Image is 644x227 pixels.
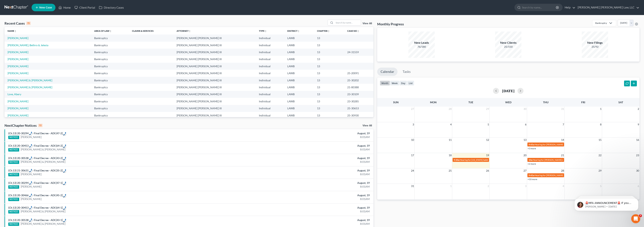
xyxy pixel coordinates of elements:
[486,107,489,111] span: 29
[637,184,639,188] span: 6
[639,214,642,217] span: 7
[631,214,640,223] iframe: Intercom live chat
[39,6,52,9] span: New Case
[487,122,489,127] span: 5
[252,160,369,164] div: 8:01AM
[563,4,575,11] a: Help
[73,4,97,11] a: Client Portal
[8,107,28,110] a: [PERSON_NAME]
[344,77,373,84] td: 25-30202
[528,147,536,150] a: +3 more
[284,35,314,41] td: LAWB
[450,184,452,188] span: 1
[448,168,452,173] span: 25
[174,91,256,98] td: [PERSON_NAME] [PERSON_NAME] III
[174,77,256,84] td: [PERSON_NAME] [PERSON_NAME] III
[448,107,452,111] span: 28
[8,206,63,209] a: (Ch13) 20-30453- Final Decree - ADI [64-1]
[411,168,414,173] span: 24
[363,22,372,25] a: View All
[12,144,32,148] div: Call: 13) 20-30453
[29,206,32,209] img: hfpfyWBK5wQHBAGPgDf9c6qAYOxxMAAAAASUVORK5CYII=
[29,194,32,197] img: hfpfyWBK5wQHBAGPgDf9c6qAYOxxMAAAAASUVORK5CYII=
[314,70,344,77] td: 13
[468,101,473,104] span: Tue
[357,30,359,32] i: unfold_more
[284,42,314,49] td: LAWB
[598,138,602,142] span: 15
[252,172,369,176] div: 8:01AM
[411,138,414,142] span: 10
[344,84,373,91] td: 21-80388
[252,181,369,185] div: August, 19
[600,122,602,127] span: 8
[12,131,32,135] div: Call: 13) 20-30294
[8,194,63,197] a: (Ch13) 20-30466- Final Decree - ADI [45-2]
[8,136,19,139] div: NOTICE
[256,91,284,98] td: Individual
[8,29,17,32] a: Nameunfold_more
[12,218,32,222] div: Call: 13) 20-30538
[63,182,66,185] img: hfpfyWBK5wQHBAGPgDf9c6qAYOxxMAAAAASUVORK5CYII=
[63,144,66,148] div: Call: 13) 20-30453
[109,30,112,32] i: unfold_more
[562,184,564,188] span: 4
[8,198,19,201] div: NOTICE
[595,21,607,25] div: Bankruptcy
[63,206,66,210] div: Call: 13) 20-30453
[582,41,608,45] div: New Filings
[335,20,361,25] input: Search by name...
[63,194,66,197] img: hfpfyWBK5wQHBAGPgDf9c6qAYOxxMAAAAASUVORK5CYII=
[63,218,66,222] div: Call: 13) 20-30538
[347,29,359,32] a: Case Nounfold_more
[408,41,435,45] div: New Leads
[314,91,344,98] td: 13
[252,218,369,222] div: August, 19
[284,63,314,70] td: LAWB
[8,79,52,82] a: [PERSON_NAME] & [PERSON_NAME]
[177,29,191,32] a: Attorneyunfold_more
[21,148,65,151] a: [PERSON_NAME] & [PERSON_NAME]
[8,148,19,152] div: NOTICE
[561,168,564,173] span: 28
[265,30,267,32] i: unfold_more
[8,144,63,147] a: (Ch13) 20-30453- Final Decree - ADI [64-2]
[314,42,344,49] td: 13
[252,144,369,148] div: August, 19
[460,158,522,161] span: Hearing for [US_STATE] Safety Association of Timbermen - Self I
[256,98,284,105] td: Individual
[252,135,369,139] div: 8:01AM
[29,144,32,147] img: hfpfyWBK5wQHBAGPgDf9c6qAYOxxMAAAAASUVORK5CYII=
[450,122,452,127] span: 4
[252,131,369,135] div: August, 19
[598,153,602,158] span: 22
[29,218,32,222] img: hfpfyWBK5wQHBAGPgDf9c6qAYOxxMAAAAASUVORK5CYII=
[448,138,452,142] span: 11
[529,174,534,177] span: 9:45a
[284,49,314,56] td: LAWB
[411,107,414,111] span: 27
[252,193,369,197] div: August, 19
[252,156,369,160] div: August, 19
[314,77,344,84] td: 13
[259,29,267,32] a: Typeunfold_more
[29,181,32,185] img: hfpfyWBK5wQHBAGPgDf9c6qAYOxxMAAAAASUVORK5CYII=
[328,30,330,32] i: unfold_more
[256,105,284,112] td: Individual
[174,63,256,70] td: [PERSON_NAME] [PERSON_NAME] III
[529,143,534,146] span: 9:45a
[8,51,28,54] a: [PERSON_NAME]
[21,197,42,201] a: [PERSON_NAME]
[523,107,527,111] span: 30
[252,222,369,226] div: 8:01AM
[174,84,256,91] td: [PERSON_NAME] [PERSON_NAME] III
[344,98,373,105] td: 23-30285
[189,30,191,32] i: unfold_more
[486,168,489,173] span: 26
[91,42,129,49] td: Bankruptcy
[487,184,489,188] span: 2
[535,143,564,146] span: Hearing for [PERSON_NAME]
[344,70,373,77] td: 25-20091
[561,107,564,111] span: 31
[582,45,608,49] div: 25/92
